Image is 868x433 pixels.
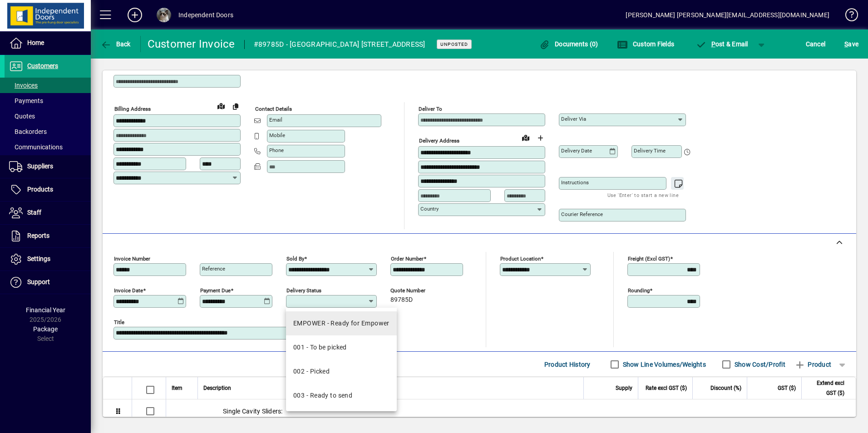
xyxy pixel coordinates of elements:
[616,383,632,393] span: Supply
[711,40,715,48] span: P
[5,139,91,155] a: Communications
[537,36,601,52] button: Documents (0)
[541,356,594,373] button: Product History
[293,367,330,376] div: 002 - Picked
[254,37,425,52] div: #89785D - [GEOGRAPHIC_DATA] [STREET_ADDRESS]
[286,384,397,408] mat-option: 003 - Ready to send
[9,97,43,104] span: Payments
[91,36,141,52] app-page-header-button: Back
[691,36,753,52] button: Post & Email
[269,132,285,138] mat-label: Mobile
[539,40,598,48] span: Documents (0)
[628,256,670,262] mat-label: Freight (excl GST)
[293,343,347,352] div: 001 - To be picked
[844,37,858,51] span: ave
[634,148,666,154] mat-label: Delivery time
[269,147,284,153] mat-label: Phone
[172,383,182,393] span: Item
[561,211,603,217] mat-label: Courier Reference
[27,232,49,239] span: Reports
[27,186,53,193] span: Products
[844,40,848,48] span: S
[114,256,150,262] mat-label: Invoice number
[27,209,41,216] span: Staff
[695,40,748,48] span: ost & Email
[628,287,650,294] mat-label: Rounding
[178,8,233,22] div: Independent Doors
[27,62,58,69] span: Customers
[390,296,413,304] span: 89785D
[621,360,706,369] label: Show Line Volumes/Weights
[33,325,58,333] span: Package
[98,36,133,52] button: Back
[533,131,547,145] button: Choose address
[27,278,50,285] span: Support
[500,256,541,262] mat-label: Product location
[269,117,282,123] mat-label: Email
[617,40,674,48] span: Custom Fields
[293,391,352,400] div: 003 - Ready to send
[114,287,143,294] mat-label: Invoice date
[561,116,586,122] mat-label: Deliver via
[27,39,44,46] span: Home
[203,383,231,393] span: Description
[149,7,178,23] button: Profile
[202,266,225,272] mat-label: Reference
[794,357,831,372] span: Product
[626,8,829,22] div: [PERSON_NAME] [PERSON_NAME][EMAIL_ADDRESS][DOMAIN_NAME]
[9,113,35,120] span: Quotes
[286,287,321,294] mat-label: Delivery status
[806,37,826,51] span: Cancel
[9,143,63,151] span: Communications
[5,225,91,247] a: Reports
[5,93,91,108] a: Payments
[518,130,533,145] a: View on map
[440,41,468,47] span: Unposted
[286,311,397,335] mat-option: EMPOWER - Ready for Empower
[615,36,676,52] button: Custom Fields
[5,202,91,224] a: Staff
[391,256,424,262] mat-label: Order number
[807,378,844,398] span: Extend excl GST ($)
[148,37,235,51] div: Customer Invoice
[5,108,91,124] a: Quotes
[5,124,91,139] a: Backorders
[710,383,741,393] span: Discount (%)
[838,2,857,31] a: Knowledge Base
[778,383,796,393] span: GST ($)
[114,319,124,325] mat-label: Title
[286,256,304,262] mat-label: Sold by
[27,255,50,262] span: Settings
[100,40,131,48] span: Back
[286,359,397,384] mat-option: 002 - Picked
[842,36,861,52] button: Save
[561,179,589,186] mat-label: Instructions
[166,399,856,423] div: Single Cavity Sliders:
[9,82,38,89] span: Invoices
[228,99,243,113] button: Copy to Delivery address
[9,128,47,135] span: Backorders
[26,306,65,314] span: Financial Year
[200,287,231,294] mat-label: Payment due
[5,248,91,271] a: Settings
[804,36,828,52] button: Cancel
[214,98,228,113] a: View on map
[120,7,149,23] button: Add
[420,206,439,212] mat-label: Country
[733,360,785,369] label: Show Cost/Profit
[27,162,53,170] span: Suppliers
[561,148,592,154] mat-label: Delivery date
[5,32,91,54] a: Home
[390,288,445,294] span: Quote number
[5,78,91,93] a: Invoices
[293,319,390,328] div: EMPOWER - Ready for Empower
[5,155,91,178] a: Suppliers
[646,383,687,393] span: Rate excl GST ($)
[5,178,91,201] a: Products
[5,271,91,294] a: Support
[419,106,442,112] mat-label: Deliver To
[544,357,591,372] span: Product History
[286,335,397,359] mat-option: 001 - To be picked
[790,356,836,373] button: Product
[607,190,679,200] mat-hint: Use 'Enter' to start a new line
